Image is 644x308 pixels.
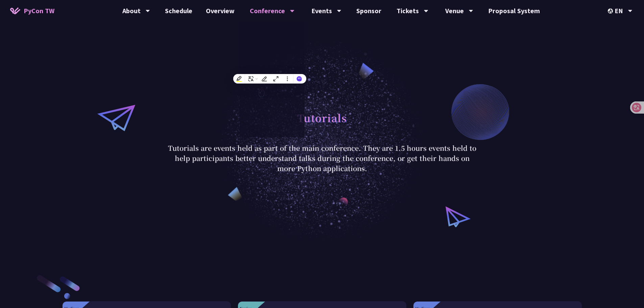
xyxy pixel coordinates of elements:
[297,108,347,128] h1: Tutorials
[10,7,20,14] img: Home icon of PyCon TW 2025
[165,143,479,173] p: Tutorials are events held as part of the main conference. They are 1.5 hours events held to help ...
[3,2,61,19] a: PyCon TW
[608,8,615,14] img: Locale Icon
[24,6,54,16] span: PyCon TW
